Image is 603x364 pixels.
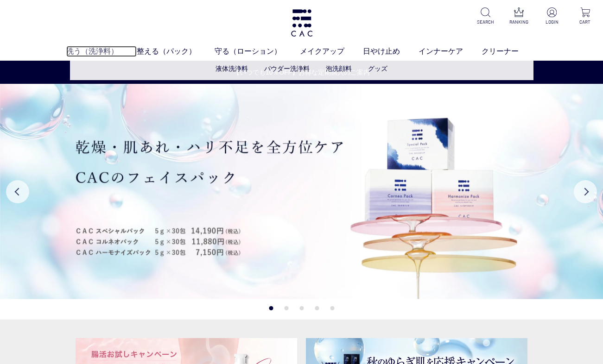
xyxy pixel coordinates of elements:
button: Previous [6,180,29,203]
a: 日やけ止め [363,46,419,57]
a: パウダー洗浄料 [264,65,310,72]
a: クリーナー [482,46,537,57]
a: 泡洗顔料 [326,65,352,72]
button: Next [574,180,597,203]
a: 守る（ローション） [215,46,300,57]
a: 整える（パック） [137,46,215,57]
a: グッズ [368,65,387,72]
p: RANKING [508,19,529,25]
a: メイクアップ [300,46,363,57]
a: RANKING [508,7,529,25]
a: 洗う（洗浄料） [66,46,137,57]
button: 4 of 5 [315,306,319,310]
a: CART [574,7,596,25]
img: logo [290,9,314,37]
button: 1 of 5 [269,306,273,310]
button: 5 of 5 [330,306,334,310]
a: LOGIN [541,7,563,25]
button: 2 of 5 [284,306,288,310]
a: インナーケア [419,46,482,57]
button: 3 of 5 [299,306,304,310]
a: 液体洗浄料 [216,65,248,72]
a: SEARCH [475,7,496,25]
p: SEARCH [475,19,496,25]
p: LOGIN [541,19,563,25]
p: CART [574,19,596,25]
a: 【いつでも10％OFF】お得な定期購入のご案内 [0,68,603,77]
